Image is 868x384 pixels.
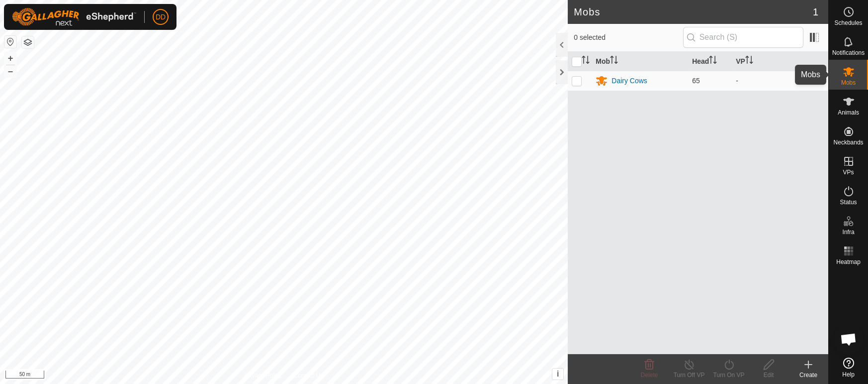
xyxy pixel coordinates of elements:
th: Mob [592,52,688,71]
span: Neckbands [833,139,863,145]
p-sorticon: Activate to sort [610,57,618,65]
span: Delete [641,372,658,379]
th: Head [688,52,732,71]
span: DD [156,12,166,22]
th: VP [732,52,828,71]
span: VPs [843,169,854,175]
button: – [4,65,16,77]
div: Edit [749,371,788,380]
a: Contact Us [294,371,323,380]
span: Schedules [834,20,862,26]
span: i [557,370,559,378]
span: 65 [692,77,700,85]
button: Reset Map [4,36,16,48]
h2: Mobs [574,6,813,18]
span: 1 [813,4,818,19]
button: i [552,369,563,380]
a: Privacy Policy [245,371,282,380]
button: + [4,52,16,64]
span: Heatmap [836,259,861,265]
span: 0 selected [574,32,683,43]
button: Map Layers [22,36,34,48]
a: Help [829,354,868,382]
span: Notifications [832,50,865,56]
span: Infra [842,229,854,235]
div: Create [788,371,828,380]
div: Dairy Cows [611,76,647,86]
p-sorticon: Activate to sort [582,57,590,65]
div: Turn On VP [709,371,749,380]
span: Status [840,199,857,205]
td: - [732,71,828,91]
img: Gallagher Logo [12,8,136,26]
span: Animals [838,110,859,116]
p-sorticon: Activate to sort [745,57,753,65]
span: Help [842,372,855,378]
div: Turn Off VP [669,371,709,380]
p-sorticon: Activate to sort [709,57,717,65]
span: Mobs [841,80,856,86]
input: Search (S) [683,27,803,48]
div: Open chat [834,324,864,354]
